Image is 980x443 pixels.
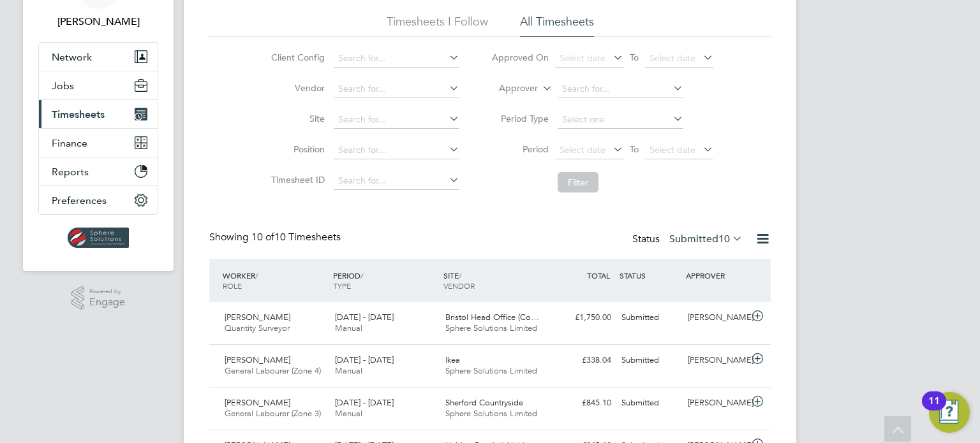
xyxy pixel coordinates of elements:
[550,393,616,414] div: £845.10
[632,231,745,249] div: Status
[558,111,683,129] input: Select one
[251,231,274,243] span: 10 of
[225,397,290,408] span: [PERSON_NAME]
[445,408,537,419] span: Sphere Solutions Limited
[683,307,749,328] div: [PERSON_NAME]
[267,143,325,155] label: Position
[491,52,549,63] label: Approved On
[335,408,362,419] span: Manual
[225,365,321,376] span: General Labourer (Zone 4)
[39,100,158,128] button: Timesheets
[718,233,730,245] span: 10
[223,280,242,291] span: ROLE
[330,264,440,297] div: PERIOD
[255,270,258,280] span: /
[335,397,394,408] span: [DATE] - [DATE]
[650,52,695,64] span: Select date
[445,323,537,333] span: Sphere Solutions Limited
[251,231,341,243] span: 10 Timesheets
[683,264,749,287] div: APPROVER
[52,194,107,207] span: Preferences
[225,323,290,333] span: Quantity Surveyor
[558,172,598,192] button: Filter
[445,397,523,408] span: Sherford Countryside
[225,312,290,323] span: [PERSON_NAME]
[445,354,460,365] span: Ikea
[39,71,158,99] button: Jobs
[491,113,549,124] label: Period Type
[334,80,459,98] input: Search for...
[267,52,325,63] label: Client Config
[626,141,642,157] span: To
[520,14,594,37] li: All Timesheets
[89,297,125,308] span: Engage
[445,365,537,376] span: Sphere Solutions Limited
[39,186,158,214] button: Preferences
[459,270,461,280] span: /
[219,264,330,297] div: WORKER
[39,157,158,185] button: Reports
[335,365,362,376] span: Manual
[683,393,749,414] div: [PERSON_NAME]
[491,143,549,155] label: Period
[68,228,130,248] img: spheresolutions-logo-retina.png
[616,393,683,414] div: Submitted
[267,174,325,185] label: Timesheet ID
[560,144,605,156] span: Select date
[650,144,695,156] span: Select date
[267,113,325,124] label: Site
[52,166,89,178] span: Reports
[71,286,126,310] a: Powered byEngage
[928,401,940,418] div: 11
[560,52,605,64] span: Select date
[334,172,459,190] input: Search for...
[225,408,321,419] span: General Labourer (Zone 3)
[440,264,551,297] div: SITE
[616,350,683,371] div: Submitted
[334,142,459,159] input: Search for...
[334,50,459,68] input: Search for...
[443,280,475,291] span: VENDOR
[335,323,362,333] span: Manual
[929,392,970,433] button: Open Resource Center, 11 new notifications
[616,307,683,328] div: Submitted
[209,231,343,244] div: Showing
[267,82,325,94] label: Vendor
[52,108,105,120] span: Timesheets
[683,350,749,371] div: [PERSON_NAME]
[445,312,539,323] span: Bristol Head Office (Co…
[669,233,743,245] label: Submitted
[333,280,351,291] span: TYPE
[52,51,92,63] span: Network
[626,49,642,66] span: To
[360,270,363,280] span: /
[225,354,290,365] span: [PERSON_NAME]
[616,264,683,287] div: STATUS
[52,137,87,149] span: Finance
[38,14,158,29] span: Jack Spencer
[335,312,394,323] span: [DATE] - [DATE]
[38,228,158,248] a: Go to home page
[39,129,158,157] button: Finance
[89,286,125,297] span: Powered by
[335,354,394,365] span: [DATE] - [DATE]
[387,14,488,37] li: Timesheets I Follow
[334,111,459,129] input: Search for...
[550,350,616,371] div: £338.04
[587,270,610,280] span: TOTAL
[558,80,683,98] input: Search for...
[550,307,616,328] div: £1,750.00
[480,82,538,95] label: Approver
[39,43,158,71] button: Network
[52,80,74,92] span: Jobs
